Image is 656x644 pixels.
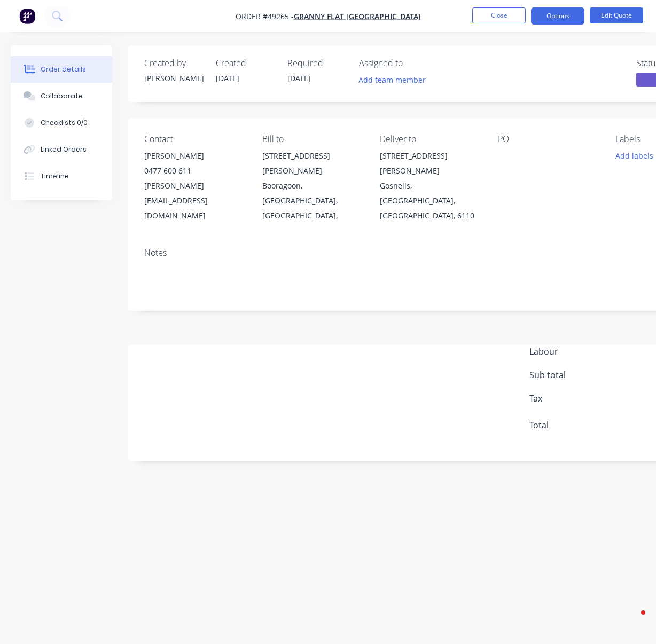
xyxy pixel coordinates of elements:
span: [DATE] [216,73,239,83]
div: [STREET_ADDRESS][PERSON_NAME]Booragoon, [GEOGRAPHIC_DATA], [GEOGRAPHIC_DATA], [262,148,363,223]
div: [PERSON_NAME][EMAIL_ADDRESS][DOMAIN_NAME] [144,178,245,223]
div: Created [216,58,275,68]
div: Contact [144,134,245,144]
div: Deliver to [380,134,481,144]
iframe: Intercom live chat [620,608,645,633]
button: Edit Quote [590,7,643,23]
button: Options [531,7,584,25]
div: [STREET_ADDRESS][PERSON_NAME] [380,148,481,178]
button: Linked Orders [11,136,112,163]
span: Sub total [529,368,624,381]
button: Add team member [359,73,432,87]
span: Total [529,419,624,431]
button: Timeline [11,163,112,190]
span: Labour [529,345,624,358]
span: [DATE] [287,73,311,83]
div: Booragoon, [GEOGRAPHIC_DATA], [GEOGRAPHIC_DATA], [262,178,363,223]
div: Order details [41,65,86,74]
span: Tax [529,392,624,405]
div: Timeline [41,171,69,181]
button: Collaborate [11,83,112,109]
div: Created by [144,58,203,68]
div: Bill to [262,134,363,144]
div: [STREET_ADDRESS][PERSON_NAME]Gosnells, [GEOGRAPHIC_DATA], [GEOGRAPHIC_DATA], 6110 [380,148,481,223]
div: [PERSON_NAME]0477 600 611[PERSON_NAME][EMAIL_ADDRESS][DOMAIN_NAME] [144,148,245,223]
div: Checklists 0/0 [41,118,88,128]
div: Required [287,58,346,68]
span: Order #49265 - [236,11,294,21]
button: Order details [11,56,112,83]
div: 0477 600 611 [144,163,245,178]
div: [STREET_ADDRESS][PERSON_NAME] [262,148,363,178]
div: [PERSON_NAME] [144,148,245,163]
div: PO [498,134,599,144]
button: Checklists 0/0 [11,109,112,136]
div: Assigned to [359,58,466,68]
button: Add team member [353,73,432,87]
div: Gosnells, [GEOGRAPHIC_DATA], [GEOGRAPHIC_DATA], 6110 [380,178,481,223]
div: Collaborate [41,91,83,101]
div: Linked Orders [41,145,87,154]
a: Granny Flat [GEOGRAPHIC_DATA] [294,11,421,21]
div: [PERSON_NAME] [144,73,203,84]
button: Close [472,7,526,23]
img: Factory [19,8,35,24]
